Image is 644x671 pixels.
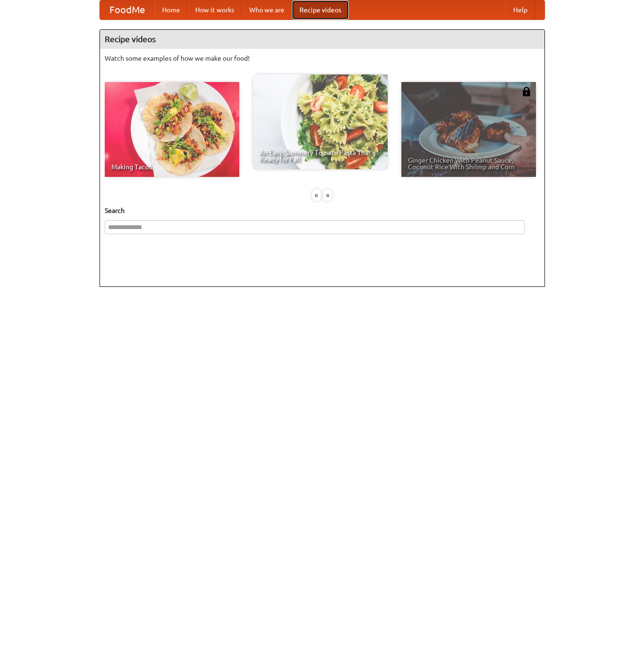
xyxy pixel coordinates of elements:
span: An Easy, Summery Tomato Pasta That's Ready for Fall [260,149,381,163]
a: Help [506,0,535,19]
a: FoodMe [100,0,154,19]
a: An Easy, Summery Tomato Pasta That's Ready for Fall [253,74,388,169]
img: 483408.png [522,87,531,96]
a: Making Tacos [105,82,239,177]
a: How it works [188,0,242,19]
a: Recipe videos [292,0,349,19]
p: Watch some examples of how we make our food! [105,54,540,63]
h4: Recipe videos [100,30,544,49]
div: « [312,189,321,201]
span: Making Tacos [111,164,233,170]
a: Home [154,0,188,19]
h5: Search [105,206,540,215]
div: » [323,189,332,201]
a: Who we are [242,0,292,19]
